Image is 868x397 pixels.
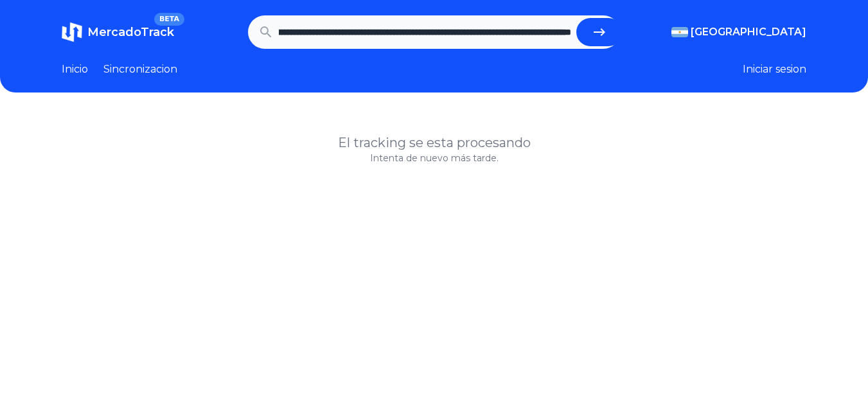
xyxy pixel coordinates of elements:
h1: El tracking se esta procesando [62,134,806,152]
img: Argentina [671,27,688,37]
span: BETA [154,13,184,26]
a: Sincronizacion [103,62,177,77]
span: [GEOGRAPHIC_DATA] [691,24,806,40]
p: Intenta de nuevo más tarde. [62,152,806,164]
a: MercadoTrackBETA [62,22,174,42]
a: Inicio [62,62,88,77]
button: Iniciar sesion [743,62,806,77]
button: [GEOGRAPHIC_DATA] [671,24,806,40]
span: MercadoTrack [87,25,174,39]
img: MercadoTrack [62,22,82,42]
